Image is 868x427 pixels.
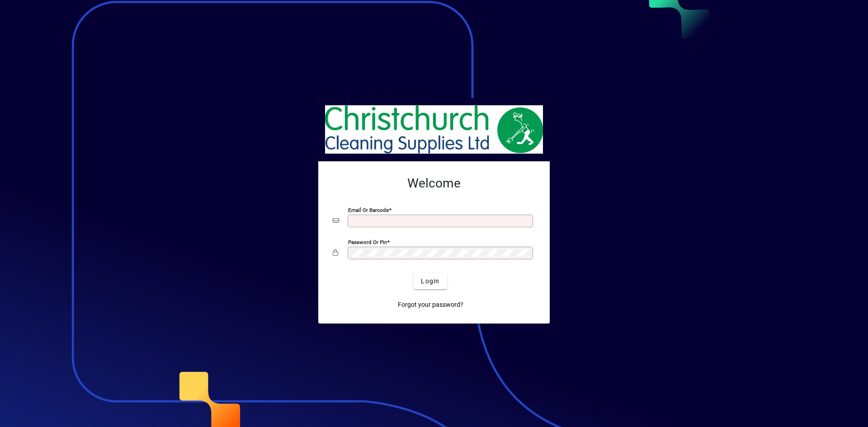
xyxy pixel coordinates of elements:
[398,300,463,310] span: Forgot your password?
[414,273,447,289] button: Login
[348,207,389,213] mat-label: Email or Barcode
[348,239,387,245] mat-label: Password or Pin
[394,296,467,313] a: Forgot your password?
[333,176,535,191] h2: Welcome
[421,277,439,286] span: Login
